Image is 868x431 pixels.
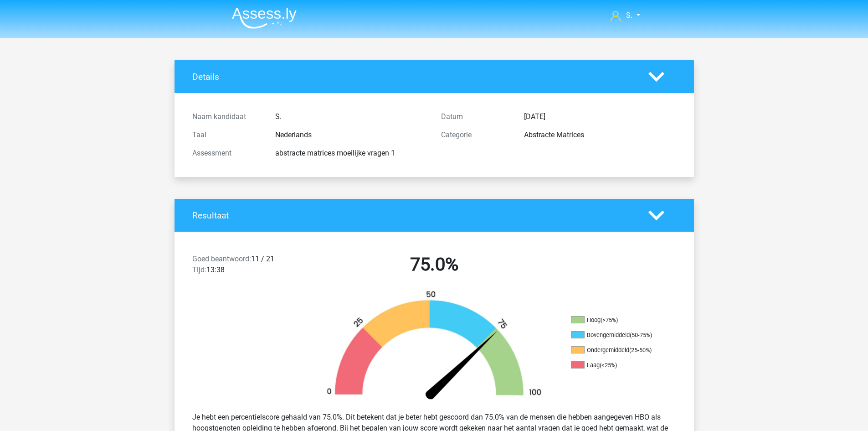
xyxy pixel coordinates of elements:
[626,11,632,20] span: S.
[607,10,643,21] a: S.
[192,72,635,82] h4: Details
[600,362,617,369] div: (<25%)
[601,317,618,323] div: (>75%)
[434,111,517,122] div: Datum
[268,148,434,159] div: abstracte matrices moeilijke vragen 1
[192,254,251,263] span: Goed beantwoord:
[268,130,434,140] div: Nederlands
[434,130,517,140] div: Categorie
[232,7,297,29] img: Assessly
[185,130,268,140] div: Taal
[571,331,662,339] li: Bovengemiddeld
[185,254,310,279] div: 11 / 21 13:38
[571,316,662,324] li: Hoog
[571,346,662,354] li: Ondergemiddeld
[185,111,268,122] div: Naam kandidaat
[630,332,652,338] div: (50-75%)
[571,361,662,369] li: Laag
[517,111,683,122] div: [DATE]
[268,111,434,122] div: S.
[192,265,206,274] span: Tijd:
[185,148,268,159] div: Assessment
[517,130,683,140] div: Abstracte Matrices
[317,254,552,275] h2: 75.0%
[629,347,652,353] div: (25-50%)
[311,290,557,405] img: 75.4b9ed10f6fc1.png
[192,210,635,221] h4: Resultaat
